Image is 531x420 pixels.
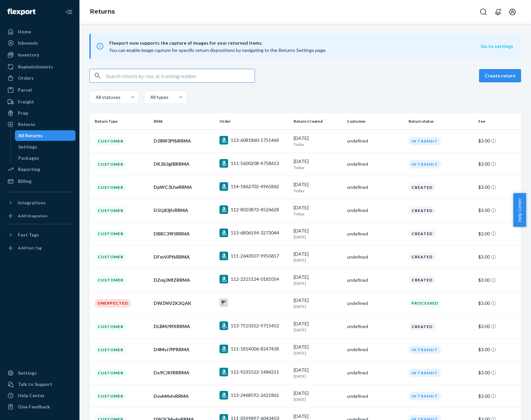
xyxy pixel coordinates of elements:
[18,178,31,185] div: Billing
[409,230,436,238] div: Created
[491,5,505,19] button: Open notifications
[294,211,342,217] p: Today
[4,50,75,60] a: Inventory
[18,144,37,150] div: Settings
[4,390,75,401] a: Help Center
[15,130,76,141] a: All Returns
[294,327,342,333] p: [DATE]
[4,211,75,221] a: Add Integration
[106,69,255,82] input: Search returns by rma, id, tracking number
[231,392,279,399] div: 113-2468592-2621861
[154,346,214,353] div: D4MvJ7fPRRMA
[231,322,279,329] div: 113-7510352-9715452
[347,346,403,353] div: undefined
[476,269,521,292] td: $3.00
[18,132,43,139] div: All Returns
[85,2,120,21] ol: breadcrumbs
[347,254,403,260] div: undefined
[95,322,126,331] div: Customer
[95,369,126,377] div: Customer
[4,230,75,240] button: Fast Tags
[4,176,75,187] a: Billing
[294,188,342,193] p: Today
[95,392,126,400] div: Customer
[294,304,342,309] p: [DATE]
[4,197,75,208] button: Integrations
[18,99,34,105] div: Freight
[409,392,441,400] div: In Transit
[477,5,490,19] button: Open Search Box
[18,40,38,46] div: Inbounds
[15,142,76,152] a: Settings
[15,153,76,163] a: Packages
[7,9,35,15] img: Flexport logo
[4,73,75,83] a: Orders
[154,184,214,190] div: DpWC3LfwRRMA
[294,158,342,170] div: [DATE]
[294,228,342,240] div: [DATE]
[294,297,342,309] div: [DATE]
[347,231,403,237] div: undefined
[154,277,214,283] div: DZmjJMfZRRMA
[231,276,279,282] div: 112-2215124-0181054
[90,8,115,15] a: Returns
[4,108,75,118] a: Prep
[294,350,342,356] p: [DATE]
[95,299,131,307] div: Unexpected
[347,277,403,283] div: undefined
[479,69,521,82] button: Create return
[294,320,342,333] div: [DATE]
[476,176,521,199] td: $3.00
[151,113,217,129] th: RMA
[476,199,521,222] td: $3.00
[4,368,75,378] a: Settings
[294,367,342,379] div: [DATE]
[154,207,214,214] div: D5Q83jfcRRMA
[18,52,39,58] div: Inventory
[294,135,342,147] div: [DATE]
[95,230,126,238] div: Customer
[18,213,47,219] div: Add Integration
[89,113,151,129] th: Return Type
[294,181,342,193] div: [DATE]
[154,254,214,260] div: DFmVJPfkRRMA
[476,113,521,129] th: Fee
[4,379,75,390] a: Talk to Support
[18,166,40,173] div: Reporting
[18,381,52,388] div: Talk to Support
[154,138,214,144] div: D28W3PfbRRMA
[18,245,42,251] div: Add Fast Tag
[18,75,34,81] div: Orders
[406,113,476,129] th: Return status
[18,87,32,93] div: Parcel
[4,243,75,253] a: Add Fast Tag
[231,346,279,352] div: 111-1814006-8247438
[409,183,436,191] div: Created
[347,184,403,190] div: undefined
[476,152,521,176] td: $3.00
[150,94,168,101] div: All types
[231,183,279,190] div: 114-1862702-4965862
[513,193,526,227] span: Help Center
[154,393,214,399] div: DvvhMvfvRRMA
[95,206,126,215] div: Customer
[154,369,214,376] div: Dx9CJKfRRRMA
[18,28,31,35] div: Home
[95,160,126,168] div: Customer
[154,161,214,167] div: DK2b3gfBRRMA
[294,280,342,286] p: [DATE]
[4,26,75,37] a: Home
[294,344,342,356] div: [DATE]
[18,121,35,128] div: Returns
[347,207,403,214] div: undefined
[4,401,75,412] button: Give Feedback
[347,161,403,167] div: undefined
[409,206,436,215] div: Created
[217,113,291,129] th: Order
[231,230,279,236] div: 113-6806194-3273044
[4,164,75,175] a: Reporting
[95,183,126,191] div: Customer
[409,346,441,354] div: In Transit
[409,137,441,145] div: In Transit
[95,346,126,354] div: Customer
